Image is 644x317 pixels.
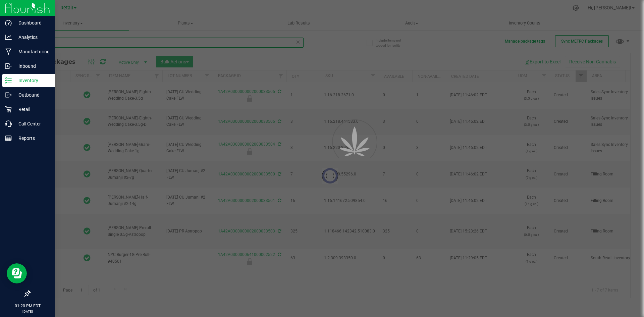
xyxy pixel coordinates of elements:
[12,62,52,70] p: Inbound
[5,106,12,113] inline-svg: Retail
[12,48,52,56] p: Manufacturing
[12,91,52,99] p: Outbound
[12,105,52,113] p: Retail
[12,19,52,27] p: Dashboard
[5,135,12,142] inline-svg: Reports
[3,303,52,309] p: 01:20 PM EDT
[3,309,52,314] p: [DATE]
[5,48,12,55] inline-svg: Manufacturing
[5,63,12,69] inline-svg: Inbound
[12,134,52,142] p: Reports
[5,92,12,98] inline-svg: Outbound
[12,76,52,85] p: Inventory
[5,77,12,84] inline-svg: Inventory
[5,120,12,127] inline-svg: Call Center
[12,33,52,41] p: Analytics
[12,120,52,128] p: Call Center
[5,34,12,41] inline-svg: Analytics
[7,263,27,283] iframe: Resource center
[5,19,12,26] inline-svg: Dashboard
